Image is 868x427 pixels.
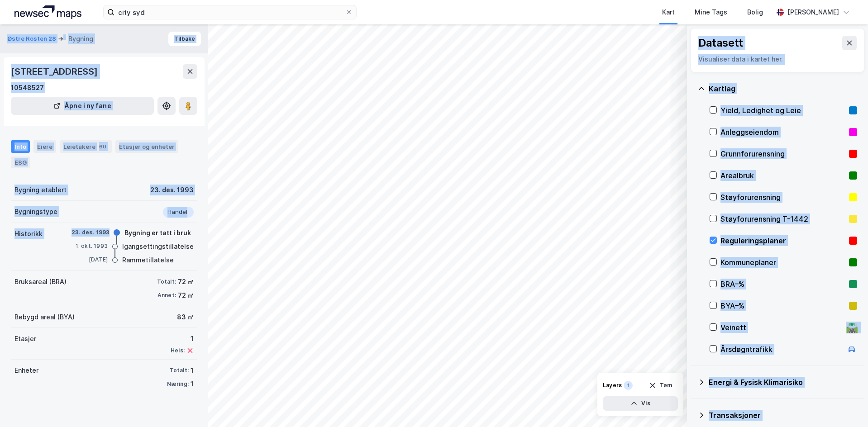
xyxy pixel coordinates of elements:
[11,82,44,93] div: 10548527
[14,276,67,287] div: Bruksareal (BRA)
[178,290,194,301] div: 72 ㎡
[720,105,845,116] div: Yield, Ledighet og Leie
[14,365,38,376] div: Enheter
[720,127,845,138] div: Anleggseiendom
[68,33,93,44] div: Bygning
[11,97,154,115] button: Åpne i ny fane
[114,5,345,19] input: Søk på adresse, matrikkel, gårdeiere, leietakere eller personer
[709,377,857,388] div: Energi & Fysisk Klimarisiko
[33,140,56,153] div: Eiere
[14,228,43,239] div: Historikk
[14,312,75,323] div: Bebygd areal (BYA)
[14,5,81,19] img: logo.a4113a55bc3d86da70a041830d287a7e.svg
[72,228,110,237] div: 23. des. 1993
[150,185,194,195] div: 23. des. 1993
[823,384,868,427] iframe: Chat Widget
[14,206,57,217] div: Bygningstype
[695,7,727,18] div: Mine Tags
[603,396,678,411] button: Vis
[177,312,194,323] div: 83 ㎡
[14,185,67,195] div: Bygning etablert
[119,142,175,151] div: Etasjer og enheter
[171,333,194,344] div: 1
[72,242,108,250] div: 1. okt. 1993
[720,322,843,333] div: Veinett
[747,7,763,18] div: Bolig
[72,256,108,264] div: [DATE]
[787,7,839,18] div: [PERSON_NAME]
[97,142,108,151] div: 60
[603,382,622,389] div: Layers
[720,148,845,159] div: Grunnforurensning
[709,410,857,421] div: Transaksjoner
[709,83,857,94] div: Kartlag
[178,276,194,287] div: 72 ㎡
[662,7,675,18] div: Kart
[720,170,845,181] div: Arealbruk
[11,140,30,153] div: Info
[11,157,30,168] div: ESG
[122,255,174,266] div: Rammetillatelse
[11,64,100,79] div: [STREET_ADDRESS]
[157,278,176,285] div: Totalt:
[720,344,843,355] div: Årsdøgntrafikk
[167,380,189,388] div: Næring:
[720,300,845,311] div: BYA–%
[157,292,176,299] div: Annet:
[698,36,743,50] div: Datasett
[191,379,194,389] div: 1
[624,381,633,390] div: 1
[122,241,194,252] div: Igangsettingstillatelse
[170,367,189,374] div: Totalt:
[14,333,36,344] div: Etasjer
[720,279,845,289] div: BRA–%
[124,228,191,238] div: Bygning er tatt i bruk
[720,235,845,246] div: Reguleringsplaner
[60,140,112,153] div: Leietakere
[720,192,845,203] div: Støyforurensning
[643,378,678,393] button: Tøm
[7,34,58,43] button: Østre Rosten 28
[191,365,194,376] div: 1
[168,32,201,46] button: Tilbake
[171,347,185,354] div: Heis:
[846,322,858,333] div: 🛣️
[720,257,845,268] div: Kommuneplaner
[698,54,857,65] div: Visualiser data i kartet her.
[720,213,845,224] div: Støyforurensning T-1442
